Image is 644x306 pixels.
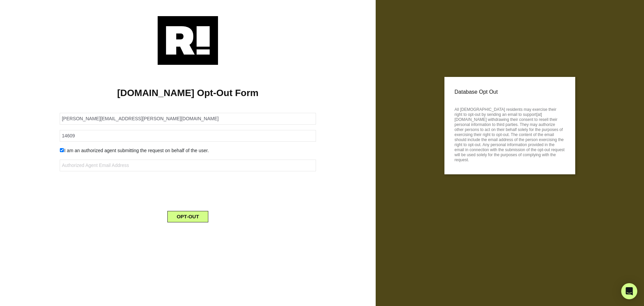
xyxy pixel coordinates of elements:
h1: [DOMAIN_NAME] Opt-Out Form [10,87,366,99]
p: All [DEMOGRAPHIC_DATA] residents may exercise their right to opt-out by sending an email to suppo... [454,105,565,163]
input: Authorized Agent Email Address [60,160,316,171]
input: Email Address [60,113,316,125]
input: Zipcode [60,130,316,142]
p: Database Opt Out [454,87,565,97]
div: I am an authorized agent submitting the request on behalf of the user. [55,147,321,154]
iframe: reCAPTCHA [137,177,239,203]
div: Open Intercom Messenger [621,283,637,299]
img: Retention.com [158,16,218,65]
button: OPT-OUT [167,211,209,222]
